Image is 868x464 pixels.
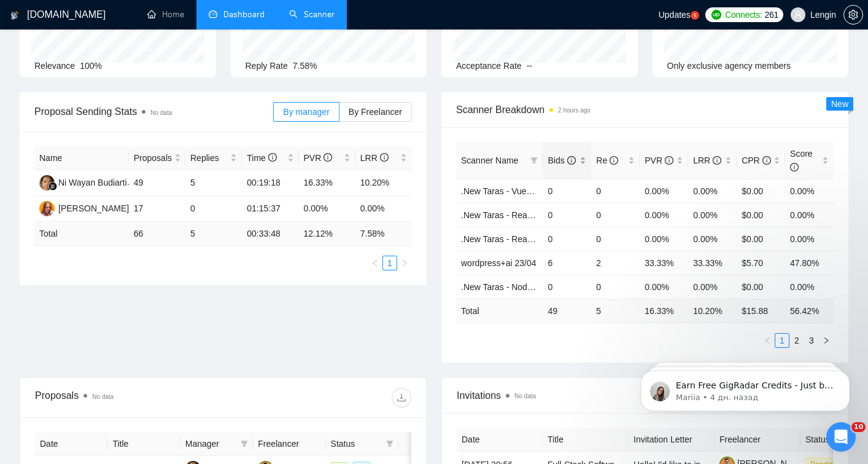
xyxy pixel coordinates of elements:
[324,153,332,162] span: info-circle
[640,227,688,251] td: 0.00%
[34,61,75,71] span: Relevance
[694,13,697,18] text: 5
[775,334,789,347] a: 1
[289,9,335,20] a: searchScanner
[92,393,114,400] span: No data
[760,333,775,348] button: left
[527,61,532,71] span: --
[543,299,591,323] td: 49
[823,337,830,344] span: right
[457,388,833,403] span: Invitations
[725,8,762,22] span: Connects:
[819,333,834,348] li: Next Page
[851,422,866,432] span: 10
[528,151,540,170] span: filter
[242,222,298,246] td: 00:33:48
[659,10,691,20] span: Updates
[150,109,172,116] span: No data
[591,275,640,299] td: 0
[789,333,804,348] li: 2
[558,107,591,114] time: 2 hours ago
[688,227,737,251] td: 0.00%
[688,299,737,323] td: 10.20 %
[34,104,273,119] span: Proposal Sending Stats
[826,422,856,452] iframe: Intercom live chat
[737,227,785,251] td: $0.00
[461,282,544,292] a: .New Taras - NodeJS.
[34,146,129,170] th: Name
[293,61,317,71] span: 7.58%
[567,156,576,165] span: info-circle
[58,176,127,189] div: Ni Wayan Budiarti
[742,155,770,165] span: CPR
[543,203,591,227] td: 0
[844,10,862,20] span: setting
[456,61,522,71] span: Acceptance Rate
[456,299,543,323] td: Total
[762,156,771,165] span: info-circle
[591,251,640,275] td: 2
[129,170,185,196] td: 49
[688,179,737,203] td: 0.00%
[790,149,813,172] span: Score
[242,170,298,196] td: 00:19:18
[548,155,575,165] span: Bids
[39,175,55,191] img: NW
[737,299,785,323] td: $ 15.88
[543,275,591,299] td: 0
[384,435,396,453] span: filter
[380,153,389,162] span: info-circle
[640,275,688,299] td: 0.00%
[349,107,402,117] span: By Freelancer
[247,153,276,163] span: Time
[737,275,785,299] td: $0.00
[622,345,868,431] iframe: Intercom notifications сообщение
[147,9,184,20] a: homeHome
[610,156,618,165] span: info-circle
[283,107,329,117] span: By manager
[360,153,389,163] span: LRR
[688,275,737,299] td: 0.00%
[737,203,785,227] td: $0.00
[392,393,411,403] span: download
[368,256,382,270] button: left
[804,333,819,348] li: 3
[785,275,834,299] td: 0.00%
[107,432,180,456] th: Title
[241,440,248,447] span: filter
[299,222,355,246] td: 12.12 %
[180,432,253,456] th: Manager
[238,435,250,453] span: filter
[785,227,834,251] td: 0.00%
[461,258,537,268] a: wordpress+ai 23/04
[790,334,804,347] a: 2
[461,234,579,244] a: .New Taras - ReactJS/NodeJS.
[596,155,618,165] span: Re
[355,196,412,222] td: 0.00%
[10,6,19,25] img: logo
[693,155,721,165] span: LRR
[299,170,355,196] td: 16.33%
[514,393,536,399] span: No data
[843,5,863,25] button: setting
[58,202,129,215] div: [PERSON_NAME]
[401,259,408,267] span: right
[543,428,629,452] th: Title
[190,151,228,165] span: Replies
[209,10,217,18] span: dashboard
[543,251,591,275] td: 6
[371,259,379,267] span: left
[253,432,325,456] th: Freelancer
[764,337,771,344] span: left
[640,203,688,227] td: 0.00%
[715,428,800,452] th: Freelancer
[299,196,355,222] td: 0.00%
[383,256,397,270] a: 1
[785,203,834,227] td: 0.00%
[794,10,802,19] span: user
[665,156,673,165] span: info-circle
[688,251,737,275] td: 33.33%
